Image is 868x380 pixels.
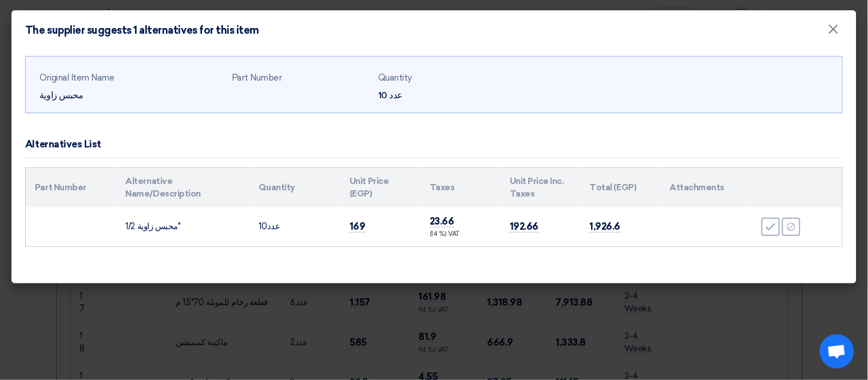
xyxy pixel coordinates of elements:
[819,18,849,41] button: Close
[26,168,117,207] th: Part Number
[259,221,267,231] span: 10
[581,168,661,207] th: Total (EGP)
[250,207,341,246] td: عدد
[378,71,516,85] div: Quantity
[250,168,341,207] th: Quantity
[340,168,421,207] th: Unit Price (EGP)
[39,71,223,85] div: Original Item Name
[820,334,854,369] a: Open chat
[828,21,839,43] span: ×
[117,168,250,207] th: Alternative Name/Description
[430,230,492,239] div: (14 %) VAT
[421,168,501,207] th: Taxes
[39,89,223,102] div: محبس زاوية
[590,221,621,233] span: 1,926.6
[25,24,259,37] h4: The supplier suggests 1 alternatives for this item
[117,207,250,246] td: محبس زاوية 1/2"
[430,215,454,227] span: 23.66
[661,168,752,207] th: Attachments
[378,89,516,102] div: 10 عدد
[510,221,538,233] span: 192.66
[501,168,581,207] th: Unit Price Inc. Taxes
[232,71,369,85] div: Part Number
[25,137,101,152] div: Alternatives List
[350,221,366,233] span: 169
